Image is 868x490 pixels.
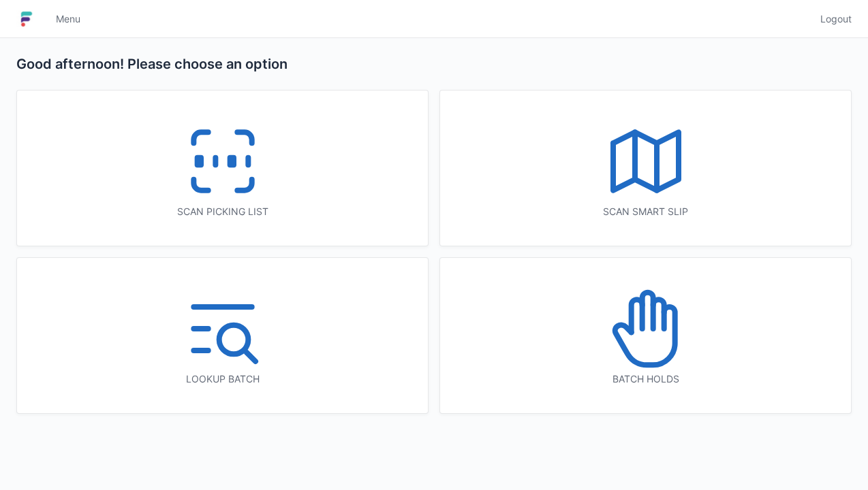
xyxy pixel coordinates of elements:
[16,54,852,73] h2: Good afternoon! Please choose an option
[44,205,401,218] div: Scan picking list
[56,12,80,26] span: Menu
[467,205,824,218] div: Scan smart slip
[16,90,429,246] a: Scan picking list
[467,372,824,386] div: Batch holds
[48,7,89,31] a: Menu
[820,12,852,26] span: Logout
[44,372,401,386] div: Lookup batch
[439,90,852,246] a: Scan smart slip
[439,257,852,414] a: Batch holds
[16,257,429,414] a: Lookup batch
[16,8,37,30] img: logo-small.jpg
[812,7,852,31] a: Logout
